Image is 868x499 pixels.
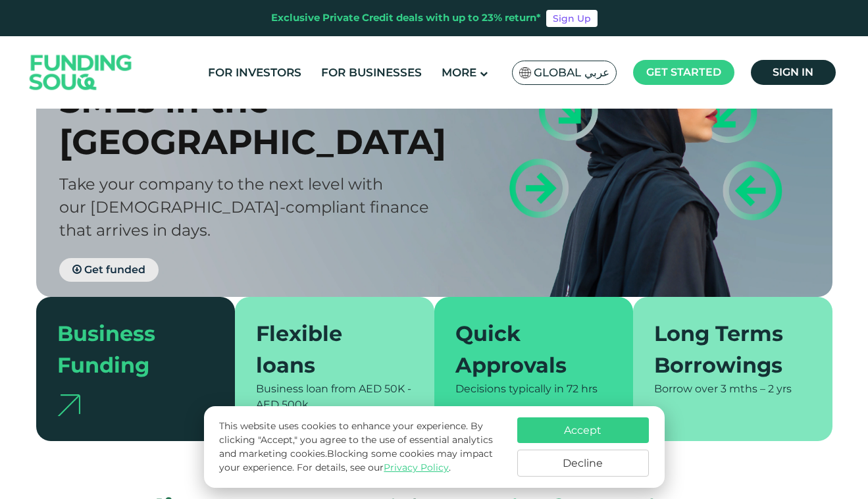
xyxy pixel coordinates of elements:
[546,10,598,27] a: Sign Up
[205,62,305,84] a: For Investors
[455,318,597,381] div: Quick Approvals
[519,67,531,78] img: SA Flag
[57,394,80,416] img: arrow
[773,66,813,78] span: Sign in
[219,448,493,473] span: Blocking some cookies may impact your experience.
[59,258,159,282] a: Get funded
[455,382,564,395] span: Decisions typically in
[654,382,718,395] span: Borrow over
[384,461,449,473] a: Privacy Policy
[57,318,199,381] div: Business Funding
[256,382,356,395] span: Business loan from
[59,80,457,163] div: SMEs in the [GEOGRAPHIC_DATA]
[271,11,541,26] div: Exclusive Private Credit deals with up to 23% return*
[297,461,451,473] span: For details, see our .
[59,174,429,240] span: Take your company to the next level with our [DEMOGRAPHIC_DATA]-compliant finance that arrives in...
[751,60,836,85] a: Sign in
[517,417,649,443] button: Accept
[442,66,476,79] span: More
[646,66,721,78] span: Get started
[84,263,145,276] span: Get funded
[721,382,792,395] span: 3 mths – 2 yrs
[567,382,598,395] span: 72 hrs
[16,39,145,106] img: Logo
[318,62,425,84] a: For Businesses
[219,419,503,475] p: This website uses cookies to enhance your experience. By clicking "Accept," you agree to the use ...
[654,318,796,381] div: Long Terms Borrowings
[256,318,397,381] div: Flexible loans
[517,450,649,477] button: Decline
[534,65,609,80] span: Global عربي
